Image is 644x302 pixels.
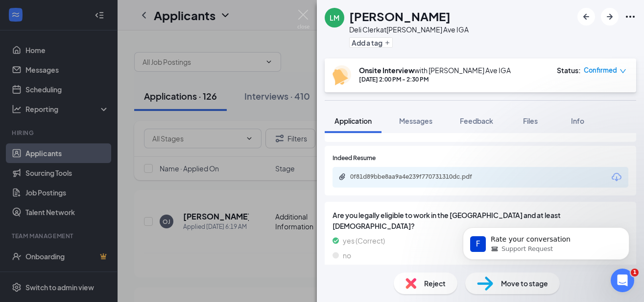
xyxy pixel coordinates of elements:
[359,75,511,83] div: [DATE] 2:00 PM - 2:30 PM
[557,65,581,75] div: Status :
[333,154,376,163] span: Indeed Resume
[350,173,487,181] div: 0f81d89bbe8aa9a4e239f770731310dc.pdf
[611,171,622,183] svg: Download
[330,13,339,23] div: LM
[604,11,616,23] svg: ArrowRight
[338,173,497,182] a: Paperclip0f81d89bbe8aa9a4e239f770731310dc.pdf
[349,25,469,34] div: Deli Clerk at [PERSON_NAME] Ave IGA
[334,116,372,125] span: Application
[343,235,385,246] span: yes (Correct)
[501,278,548,289] span: Move to stage
[620,68,626,75] span: down
[448,207,644,275] iframe: Intercom notifications message
[631,269,639,276] span: 1
[584,65,617,75] span: Confirmed
[338,173,346,181] svg: Paperclip
[571,116,584,125] span: Info
[577,8,595,26] button: ArrowLeftNew
[601,8,619,26] button: ArrowRight
[523,116,538,125] span: Files
[580,11,592,23] svg: ArrowLeftNew
[384,40,390,46] svg: Plus
[359,66,414,75] b: Onsite Interview
[349,8,451,25] h1: [PERSON_NAME]
[460,116,493,125] span: Feedback
[343,250,351,261] span: no
[359,65,511,75] div: with [PERSON_NAME] Ave IGA
[349,37,393,48] button: PlusAdd a tag
[399,116,432,125] span: Messages
[333,210,628,231] span: Are you legally eligible to work in the [GEOGRAPHIC_DATA] and at least [DEMOGRAPHIC_DATA]?
[624,11,636,23] svg: Ellipses
[611,269,634,292] iframe: Intercom live chat
[424,278,446,289] span: Reject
